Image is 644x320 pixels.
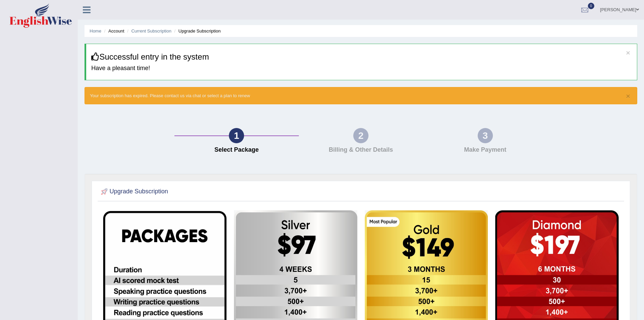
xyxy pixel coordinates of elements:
[626,92,630,100] button: ×
[588,3,595,9] span: 0
[626,49,630,56] button: ×
[91,65,632,72] h4: Have a pleasant time!
[99,187,168,197] h2: Upgrade Subscription
[90,28,101,34] a: Home
[302,147,420,153] h4: Billing & Other Details
[173,28,221,34] li: Upgrade Subscription
[102,28,124,34] li: Account
[229,128,244,143] div: 1
[178,147,295,153] h4: Select Package
[131,28,171,34] a: Current Subscription
[478,128,493,143] div: 3
[85,87,637,104] div: Your subscription has expired. Please contact us via chat or select a plan to renew
[353,128,368,143] div: 2
[91,52,632,61] h3: Successful entry in the system
[426,147,544,153] h4: Make Payment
